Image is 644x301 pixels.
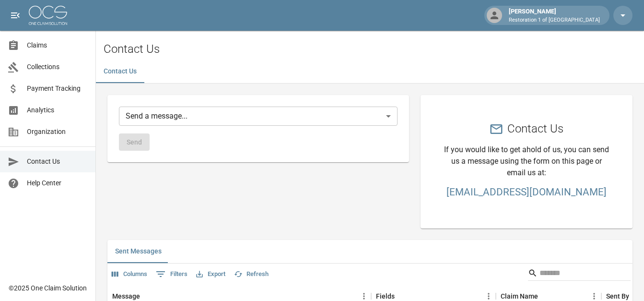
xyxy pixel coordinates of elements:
[505,7,604,24] div: [PERSON_NAME]
[27,40,88,50] span: Claims
[528,265,631,283] div: Search
[27,157,88,167] span: Contact Us
[232,267,271,282] button: Refresh
[509,16,600,24] p: Restoration 1 of [GEOGRAPHIC_DATA]
[107,240,632,263] div: related-list tabs
[153,266,190,282] button: Show filters
[27,127,88,137] span: Organization
[27,178,88,188] span: Help Center
[9,283,87,293] div: © 2025 One Claim Solution
[29,6,67,25] img: ocs-logo-white-transparent.png
[109,267,150,282] button: Select columns
[194,267,228,282] button: Export
[96,60,144,83] button: Contact Us
[107,240,169,263] button: Sent Messages
[507,122,563,136] h2: Contact Us
[119,107,398,126] div: Send a message...
[27,62,88,72] span: Collections
[27,84,88,94] span: Payment Tracking
[104,42,644,56] h2: Contact Us
[6,6,25,25] button: open drawer
[27,105,88,115] span: Analytics
[96,60,644,83] div: dynamic tabs
[444,144,609,179] p: If you would like to get ahold of us, you can send us a message using the form on this page or em...
[444,186,609,198] a: [EMAIL_ADDRESS][DOMAIN_NAME]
